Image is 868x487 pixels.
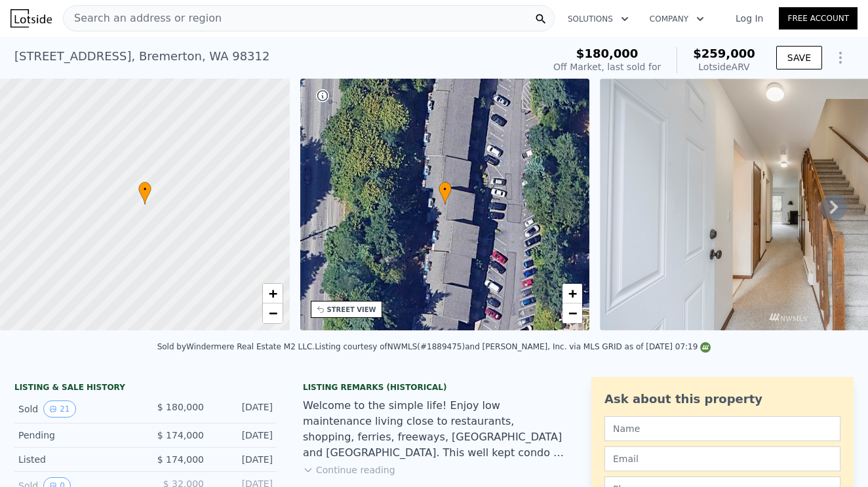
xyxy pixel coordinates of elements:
[776,46,822,69] button: SAVE
[720,12,779,25] a: Log In
[439,184,452,195] span: •
[268,305,277,321] span: −
[315,342,711,351] div: Listing courtesy of NWMLS (#1889475) and [PERSON_NAME], Inc. via MLS GRID as of [DATE] 07:19
[18,400,135,418] div: Sold
[576,47,639,60] span: $180,000
[157,402,204,412] span: $ 180,000
[303,398,565,461] div: Welcome to the simple life! Enjoy low maintenance living close to restaurants, shopping, ferries,...
[14,47,269,66] div: [STREET_ADDRESS] , Bremerton , WA 98312
[693,47,755,60] span: $259,000
[562,303,582,323] a: Zoom out
[303,463,395,477] button: Continue reading
[157,342,315,351] div: Sold by Windermere Real Estate M2 LLC .
[327,305,376,315] div: STREET VIEW
[557,7,639,31] button: Solutions
[700,342,711,353] img: NWMLS Logo
[693,60,755,73] div: Lotside ARV
[214,400,273,418] div: [DATE]
[18,429,135,442] div: Pending
[439,182,452,205] div: •
[157,430,204,440] span: $ 174,000
[10,9,52,28] img: Lotside
[214,453,273,466] div: [DATE]
[303,382,565,393] div: Listing Remarks (Historical)
[639,7,715,31] button: Company
[18,453,135,466] div: Listed
[779,7,858,29] a: Free Account
[604,390,840,408] div: Ask about this property
[562,284,582,303] a: Zoom in
[604,446,840,471] input: Email
[827,45,854,71] button: Show Options
[138,184,151,195] span: •
[553,60,661,73] div: Off Market, last sold for
[604,416,840,441] input: Name
[14,382,277,395] div: LISTING & SALE HISTORY
[214,429,273,442] div: [DATE]
[138,182,151,205] div: •
[568,285,577,302] span: +
[568,305,577,321] span: −
[64,10,222,26] span: Search an address or region
[268,285,277,302] span: +
[157,454,204,465] span: $ 174,000
[43,400,75,418] button: View historical data
[263,284,283,303] a: Zoom in
[263,303,283,323] a: Zoom out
